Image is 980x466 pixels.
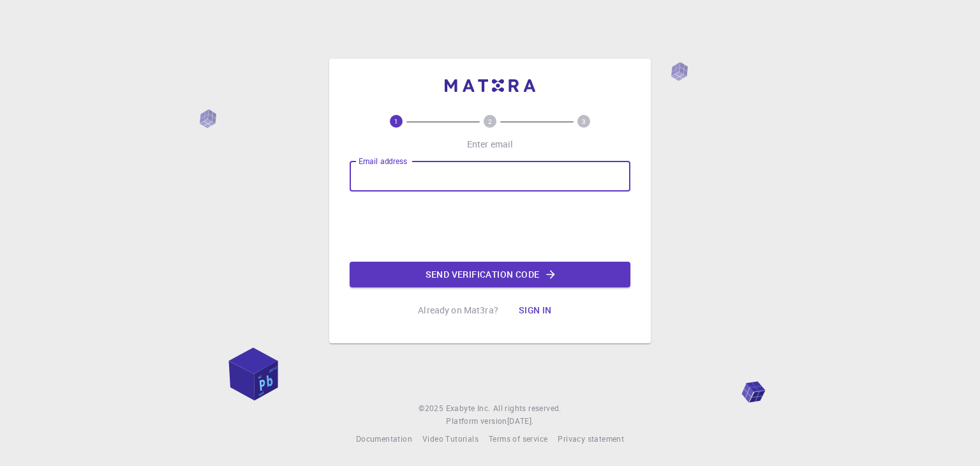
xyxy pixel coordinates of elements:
span: All rights reserved. [493,402,561,415]
button: Send verification code [350,262,630,287]
a: Exabyte Inc. [446,402,491,415]
span: [DATE] . [507,416,534,426]
button: Sign in [509,297,562,323]
p: Already on Mat3ra? [418,304,498,317]
span: Privacy statement [558,433,624,444]
span: © 2025 [419,402,445,415]
text: 1 [394,117,398,126]
span: Exabyte Inc. [446,403,491,413]
text: 3 [582,117,586,126]
a: Video Tutorials [422,433,479,446]
text: 2 [488,117,492,126]
iframe: reCAPTCHA [393,202,587,252]
a: Privacy statement [558,433,624,446]
span: Video Tutorials [422,433,479,444]
a: [DATE]. [507,415,534,428]
a: Documentation [356,433,412,446]
p: Enter email [467,138,514,151]
span: Documentation [356,433,412,444]
label: Email address [359,156,407,167]
span: Terms of service [489,433,547,444]
a: Terms of service [489,433,547,446]
span: Platform version [446,415,507,428]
